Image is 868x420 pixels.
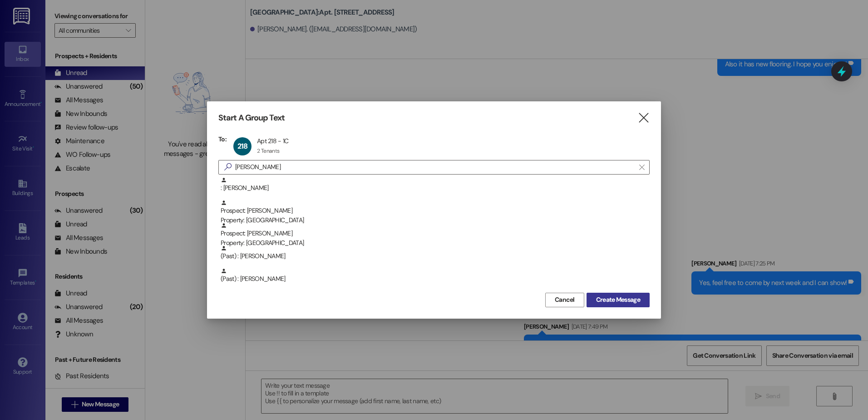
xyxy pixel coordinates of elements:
[218,177,650,200] div: : [PERSON_NAME]
[221,245,650,261] div: (Past) : [PERSON_NAME]
[218,113,285,123] h3: Start A Group Text
[237,141,248,151] span: 218
[221,238,650,248] div: Property: [GEOGRAPHIC_DATA]
[587,293,650,307] button: Create Message
[545,293,584,307] button: Cancel
[235,161,635,174] input: Search for any contact or apartment
[218,200,650,222] div: Prospect: [PERSON_NAME]Property: [GEOGRAPHIC_DATA]
[218,135,227,143] h3: To:
[221,215,650,225] div: Property: [GEOGRAPHIC_DATA]
[555,295,575,305] span: Cancel
[221,200,650,225] div: Prospect: [PERSON_NAME]
[218,222,650,245] div: Prospect: [PERSON_NAME]Property: [GEOGRAPHIC_DATA]
[221,222,650,248] div: Prospect: [PERSON_NAME]
[596,295,640,305] span: Create Message
[218,268,650,290] div: (Past) : [PERSON_NAME]
[221,268,650,284] div: (Past) : [PERSON_NAME]
[221,162,235,172] i: 
[639,164,644,171] i: 
[221,177,650,193] div: : [PERSON_NAME]
[635,160,649,174] button: Clear text
[257,137,289,145] div: Apt 218 - 1C
[218,245,650,268] div: (Past) : [PERSON_NAME]
[637,113,650,123] i: 
[257,147,280,155] div: 2 Tenants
